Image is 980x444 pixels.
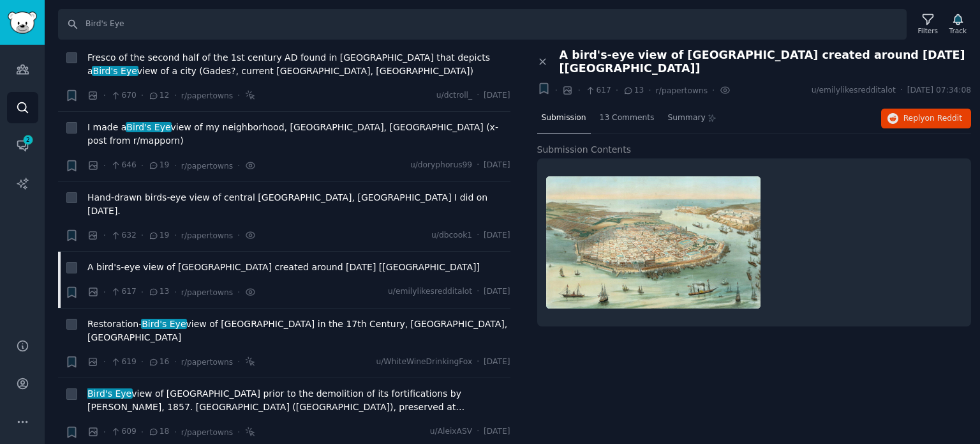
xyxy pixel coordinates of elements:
[87,51,510,78] a: Fresco of the second half of the 1st century AD found in [GEOGRAPHIC_DATA] that depicts aBird's E...
[918,26,938,35] div: Filters
[141,229,144,242] span: ·
[376,356,472,368] span: u/WhiteWineDrinkingFox
[92,66,138,76] span: Bird's Eye
[431,230,472,241] span: u/dbcook1
[7,130,38,161] a: 2
[87,387,510,414] span: view of [GEOGRAPHIC_DATA] prior to the demolition of its fortifications by [PERSON_NAME], 1857. [...
[87,387,510,414] a: Bird's Eyeview of [GEOGRAPHIC_DATA] prior to the demolition of its fortifications by [PERSON_NAME...
[126,122,172,132] span: Bird's Eye
[87,318,510,344] a: Restoration-Bird's Eyeview of [GEOGRAPHIC_DATA] in the 17th Century, [GEOGRAPHIC_DATA], [GEOGRAPH...
[174,229,176,242] span: ·
[237,229,240,242] span: ·
[110,90,137,102] span: 670
[141,89,144,102] span: ·
[484,90,510,102] span: [DATE]
[484,160,510,171] span: [DATE]
[86,388,133,399] span: Bird's Eye
[812,85,896,96] span: u/emilylikesredditalot
[925,114,962,123] span: on Reddit
[58,9,907,40] input: Search Keyword
[237,425,240,439] span: ·
[945,11,971,38] button: Track
[667,112,705,124] span: Summary
[87,191,510,218] a: Hand-drawn birds-eye view of central [GEOGRAPHIC_DATA], [GEOGRAPHIC_DATA] I did on [DATE].
[148,356,169,368] span: 16
[103,89,106,102] span: ·
[22,135,34,144] span: 2
[174,286,176,299] span: ·
[103,286,106,299] span: ·
[623,85,644,96] span: 13
[181,358,233,367] span: r/papertowns
[181,288,233,297] span: r/papertowns
[577,84,580,97] span: ·
[103,355,106,369] span: ·
[110,356,137,368] span: 619
[141,286,144,299] span: ·
[648,84,651,97] span: ·
[103,159,106,172] span: ·
[141,425,144,439] span: ·
[903,113,962,125] span: Reply
[477,356,479,368] span: ·
[656,86,708,95] span: r/papertowns
[537,143,632,157] span: Submission Contents
[237,89,240,102] span: ·
[907,85,971,96] span: [DATE] 07:34:08
[542,112,586,124] span: Submission
[430,426,472,438] span: u/AleixASV
[174,89,176,102] span: ·
[484,356,510,368] span: [DATE]
[8,11,37,34] img: GummySearch logo
[141,355,144,369] span: ·
[546,176,761,309] img: A bird's-eye view of Havana created around 1850 [Cuba]
[555,84,558,97] span: ·
[148,230,169,241] span: 19
[477,286,479,298] span: ·
[110,160,137,171] span: 646
[103,229,106,242] span: ·
[148,90,169,102] span: 12
[87,318,510,344] span: Restoration- view of [GEOGRAPHIC_DATA] in the 17th Century, [GEOGRAPHIC_DATA], [GEOGRAPHIC_DATA]
[110,286,137,298] span: 617
[410,160,472,171] span: u/doryphorus99
[181,91,233,100] span: r/papertowns
[560,49,972,75] span: A bird's-eye view of [GEOGRAPHIC_DATA] created around [DATE] [[GEOGRAPHIC_DATA]]
[712,84,715,97] span: ·
[174,425,176,439] span: ·
[237,286,240,299] span: ·
[477,160,479,171] span: ·
[148,426,169,438] span: 18
[181,162,233,171] span: r/papertowns
[600,112,655,124] span: 13 Comments
[87,121,510,148] span: I made a view of my neighborhood, [GEOGRAPHIC_DATA], [GEOGRAPHIC_DATA] (x-post from r/mapporn)
[87,261,480,274] a: A bird's-eye view of [GEOGRAPHIC_DATA] created around [DATE] [[GEOGRAPHIC_DATA]]
[141,159,144,172] span: ·
[181,231,233,240] span: r/papertowns
[436,90,472,102] span: u/dctroll_
[388,286,472,298] span: u/emilylikesredditalot
[181,428,233,437] span: r/papertowns
[87,121,510,148] a: I made aBird's Eyeview of my neighborhood, [GEOGRAPHIC_DATA], [GEOGRAPHIC_DATA] (x-post from r/ma...
[110,230,137,241] span: 632
[484,286,510,298] span: [DATE]
[585,85,611,96] span: 617
[477,90,479,102] span: ·
[881,109,971,129] button: Replyon Reddit
[477,230,479,241] span: ·
[110,426,137,438] span: 609
[949,26,967,35] div: Track
[148,286,169,298] span: 13
[477,426,479,438] span: ·
[148,160,169,171] span: 19
[174,159,176,172] span: ·
[237,355,240,369] span: ·
[237,159,240,172] span: ·
[103,425,106,439] span: ·
[484,426,510,438] span: [DATE]
[87,51,510,78] span: Fresco of the second half of the 1st century AD found in [GEOGRAPHIC_DATA] that depicts a view of...
[174,355,176,369] span: ·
